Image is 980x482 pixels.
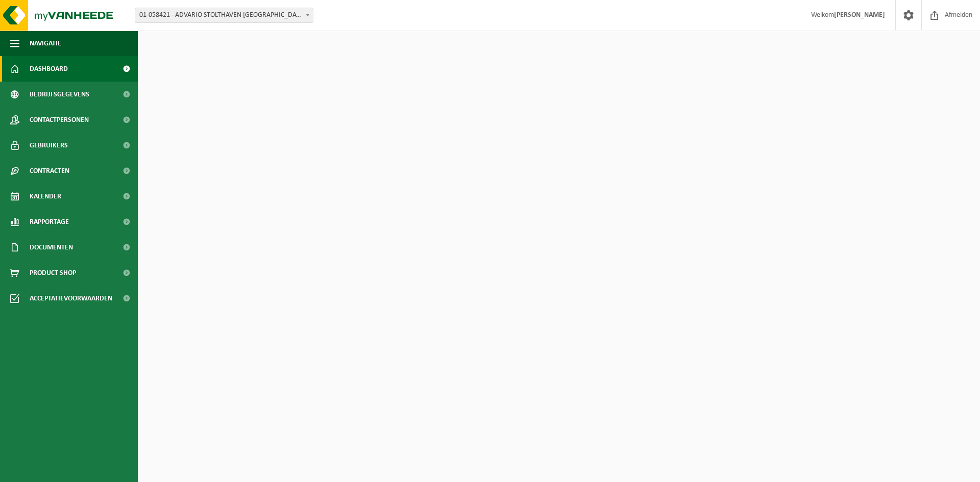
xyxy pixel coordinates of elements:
[30,133,68,158] span: Gebruikers
[30,56,68,82] span: Dashboard
[30,184,61,209] span: Kalender
[834,11,885,19] strong: [PERSON_NAME]
[30,286,112,311] span: Acceptatievoorwaarden
[135,8,313,22] span: 01-058421 - ADVARIO STOLTHAVEN ANTWERPEN NV - ANTWERPEN
[30,82,89,107] span: Bedrijfsgegevens
[30,260,76,286] span: Product Shop
[30,158,69,184] span: Contracten
[30,235,73,260] span: Documenten
[135,8,313,23] span: 01-058421 - ADVARIO STOLTHAVEN ANTWERPEN NV - ANTWERPEN
[30,31,61,56] span: Navigatie
[30,209,69,235] span: Rapportage
[30,107,89,133] span: Contactpersonen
